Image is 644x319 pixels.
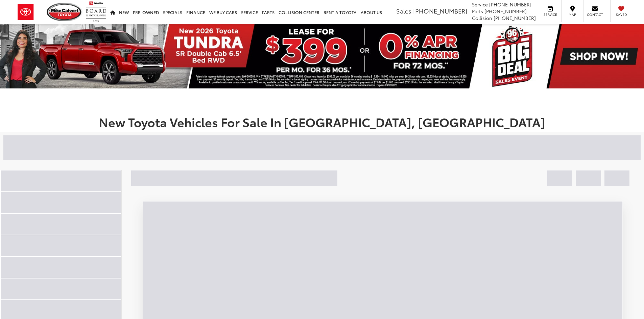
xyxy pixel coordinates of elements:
[472,8,483,15] span: Parts
[396,6,411,15] span: Sales
[484,8,527,15] span: [PHONE_NUMBER]
[494,15,536,21] span: [PHONE_NUMBER]
[587,12,603,17] span: Contact
[565,12,580,17] span: Map
[543,12,558,17] span: Service
[472,1,488,8] span: Service
[614,12,629,17] span: Saved
[413,6,467,15] span: [PHONE_NUMBER]
[47,3,82,21] img: Mike Calvert Toyota
[472,15,492,21] span: Collision
[489,1,531,8] span: [PHONE_NUMBER]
